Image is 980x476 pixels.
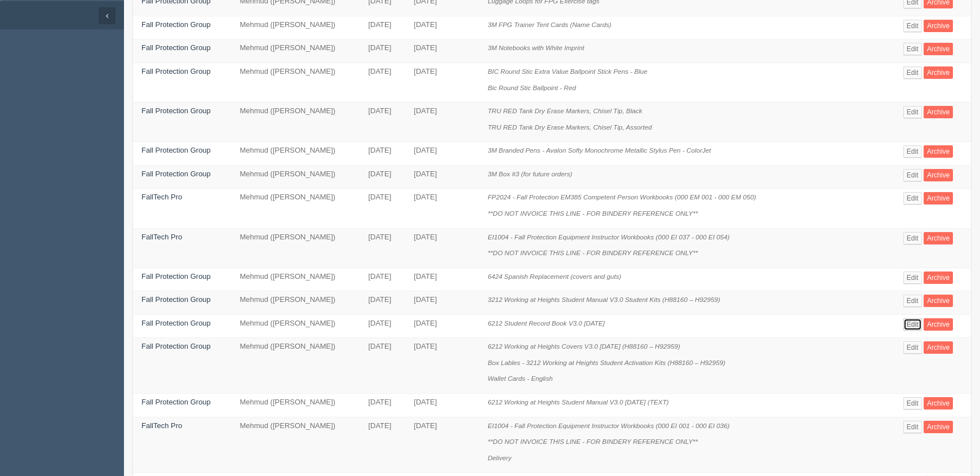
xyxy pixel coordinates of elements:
[360,314,405,338] td: [DATE]
[924,192,953,204] a: Archive
[903,397,922,410] a: Edit
[360,39,405,63] td: [DATE]
[141,20,211,29] a: Fall Protection Group
[141,319,211,327] a: Fall Protection Group
[924,20,953,32] a: Archive
[924,66,953,79] a: Archive
[360,103,405,142] td: [DATE]
[924,318,953,331] a: Archive
[924,169,953,181] a: Archive
[487,146,711,154] i: 3M Branded Pens - Avalon Softy Monochrome Metallic Stylus Pen - ColorJet
[231,103,360,142] td: Mehmud ([PERSON_NAME])
[405,142,479,166] td: [DATE]
[487,273,621,280] i: 6424 Spanish Replacement (covers and guts)
[231,291,360,315] td: Mehmud ([PERSON_NAME])
[231,63,360,103] td: Mehmud ([PERSON_NAME])
[231,189,360,228] td: Mehmud ([PERSON_NAME])
[924,272,953,284] a: Archive
[360,268,405,291] td: [DATE]
[405,165,479,189] td: [DATE]
[360,63,405,103] td: [DATE]
[903,421,922,433] a: Edit
[487,233,729,241] i: EI1004 - Fall Protection Equipment Instructor Workbooks (000 EI 037 - 000 EI 054)
[141,272,211,281] a: Fall Protection Group
[360,417,405,473] td: [DATE]
[405,63,479,103] td: [DATE]
[487,170,572,177] i: 3M Box #3 (for future orders)
[903,145,922,158] a: Edit
[487,44,584,51] i: 3M Notebooks with White Imprint
[487,84,576,91] i: Bic Round Stic Ballpoint - Red
[903,318,922,331] a: Edit
[141,106,211,115] a: Fall Protection Group
[924,397,953,410] a: Archive
[141,193,182,201] a: FallTech Pro
[903,295,922,307] a: Edit
[924,145,953,158] a: Archive
[405,291,479,315] td: [DATE]
[903,192,922,204] a: Edit
[924,106,953,118] a: Archive
[903,106,922,118] a: Edit
[405,417,479,473] td: [DATE]
[487,210,698,217] i: **DO NOT INVOICE THIS LINE - FOR BINDERY REFERENCE ONLY**
[405,39,479,63] td: [DATE]
[405,103,479,142] td: [DATE]
[360,165,405,189] td: [DATE]
[360,228,405,268] td: [DATE]
[924,43,953,55] a: Archive
[231,228,360,268] td: Mehmud ([PERSON_NAME])
[903,232,922,244] a: Edit
[405,314,479,338] td: [DATE]
[141,233,182,241] a: FallTech Pro
[487,193,756,201] i: FP2024 - Fall Protection EM385 Competent Person Workbooks (000 EM 001 - 000 EM 050)
[487,107,642,114] i: TRU RED Tank Dry Erase Markers, Chisel Tip, Black
[405,268,479,291] td: [DATE]
[903,66,922,79] a: Edit
[487,319,605,327] i: 6212 Student Record Book V3.0 [DATE]
[405,16,479,39] td: [DATE]
[231,16,360,39] td: Mehmud ([PERSON_NAME])
[487,438,698,445] i: **DO NOT INVOICE THIS LINE - FOR BINDERY REFERENCE ONLY**
[231,338,360,394] td: Mehmud ([PERSON_NAME])
[141,398,211,406] a: Fall Protection Group
[487,123,651,131] i: TRU RED Tank Dry Erase Markers, Chisel Tip, Assorted
[231,314,360,338] td: Mehmud ([PERSON_NAME])
[903,43,922,55] a: Edit
[924,295,953,307] a: Archive
[903,169,922,181] a: Edit
[405,338,479,394] td: [DATE]
[405,189,479,228] td: [DATE]
[405,228,479,268] td: [DATE]
[360,142,405,166] td: [DATE]
[487,359,725,366] i: Box Lables - 3212 Working at Heights Student Activation Kits (H88160 – H92959)
[231,268,360,291] td: Mehmud ([PERSON_NAME])
[141,421,182,430] a: FallTech Pro
[487,422,729,429] i: EI1004 - Fall Protection Equipment Instructor Workbooks (000 EI 001 - 000 EI 036)
[903,272,922,284] a: Edit
[231,165,360,189] td: Mehmud ([PERSON_NAME])
[487,21,611,28] i: 3M FPG Trainer Tent Cards (Name Cards)
[360,16,405,39] td: [DATE]
[360,291,405,315] td: [DATE]
[141,67,211,75] a: Fall Protection Group
[487,375,552,382] i: Wallet Cards - English
[487,398,668,406] i: 6212 Working at Heights Student Manual V3.0 [DATE] (TEXT)
[231,142,360,166] td: Mehmud ([PERSON_NAME])
[487,249,698,256] i: **DO NOT INVOICE THIS LINE - FOR BINDERY REFERENCE ONLY**
[903,20,922,32] a: Edit
[924,341,953,354] a: Archive
[360,394,405,417] td: [DATE]
[924,232,953,244] a: Archive
[405,394,479,417] td: [DATE]
[924,421,953,433] a: Archive
[141,43,211,52] a: Fall Protection Group
[487,296,720,303] i: 3212 Working at Heights Student Manual V3.0 Student Kits (H88160 – H92959)
[360,189,405,228] td: [DATE]
[141,170,211,178] a: Fall Protection Group
[141,342,211,350] a: Fall Protection Group
[903,341,922,354] a: Edit
[487,454,511,461] i: Delivery
[231,394,360,417] td: Mehmud ([PERSON_NAME])
[141,146,211,154] a: Fall Protection Group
